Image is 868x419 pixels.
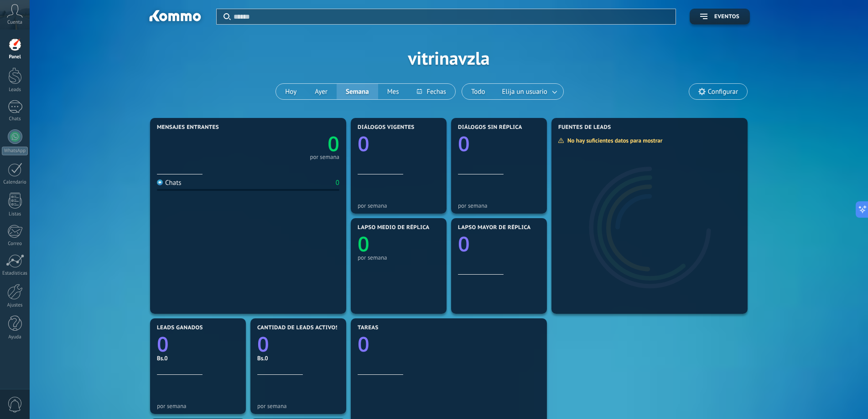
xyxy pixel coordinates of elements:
[257,330,269,358] text: 0
[358,254,440,261] div: por semana
[458,124,522,131] span: Diálogos sin réplica
[2,271,28,276] div: Estadísticas
[157,354,239,362] div: Bs.0
[257,403,339,409] div: por semana
[558,124,611,131] span: Fuentes de leads
[157,403,239,409] div: por semana
[2,54,28,60] div: Panel
[2,147,28,155] div: WhatsApp
[7,20,22,26] span: Cuenta
[358,330,369,358] text: 0
[358,230,369,258] text: 0
[257,330,339,358] a: 0
[2,241,28,247] div: Correo
[358,202,440,209] div: por semana
[306,84,337,99] button: Ayer
[458,202,540,209] div: por semana
[2,87,28,93] div: Leads
[358,225,430,231] span: Lapso medio de réplica
[358,130,369,158] text: 0
[2,302,28,308] div: Ajustes
[494,84,563,99] button: Elija un usuario
[378,84,408,99] button: Mes
[157,330,169,358] text: 0
[408,84,455,99] button: Fechas
[458,130,470,158] text: 0
[714,14,739,20] span: Eventos
[336,179,339,187] div: 0
[458,225,530,231] span: Lapso mayor de réplica
[248,130,339,158] a: 0
[708,88,738,96] span: Configurar
[276,84,306,99] button: Hoy
[157,124,219,131] span: Mensajes entrantes
[157,330,239,358] a: 0
[358,124,415,131] span: Diálogos vigentes
[2,334,28,340] div: Ayuda
[462,84,494,99] button: Todo
[2,211,28,217] div: Listas
[358,330,540,358] a: 0
[337,84,378,99] button: Semana
[358,325,379,331] span: Tareas
[2,116,28,122] div: Chats
[257,354,339,362] div: Bs.0
[500,86,549,98] span: Elija un usuario
[690,9,750,25] button: Eventos
[157,325,203,331] span: Leads ganados
[157,179,163,185] img: Chats
[458,230,470,258] text: 0
[558,137,669,144] div: No hay suficientes datos para mostrar
[157,179,182,187] div: Chats
[2,179,28,185] div: Calendario
[310,155,339,159] div: por semana
[257,325,339,331] span: Cantidad de leads activos
[327,130,339,158] text: 0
